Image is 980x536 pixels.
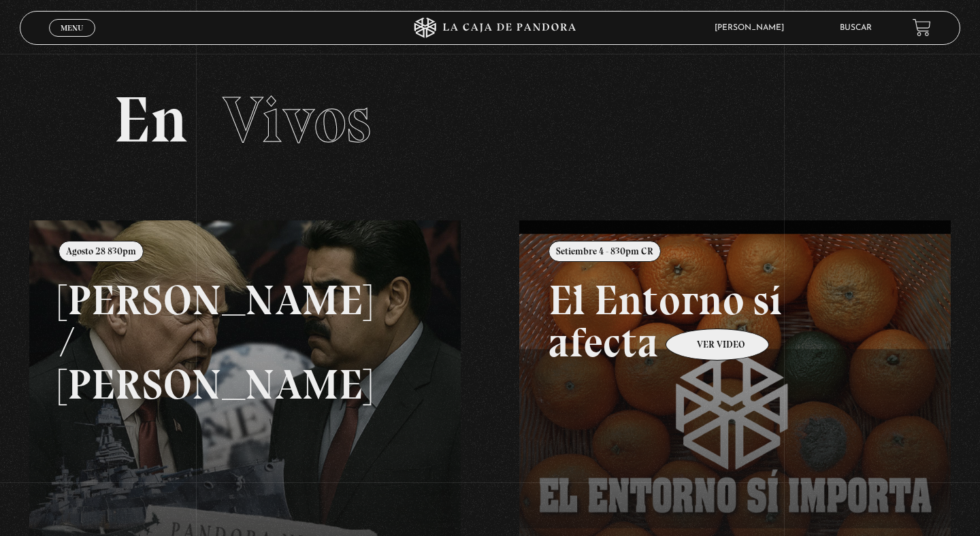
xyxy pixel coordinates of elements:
span: Cerrar [56,35,88,45]
h2: En [114,88,866,152]
span: Vivos [223,81,371,158]
span: Menu [61,24,83,32]
a: Buscar [840,24,872,32]
span: [PERSON_NAME] [708,24,798,32]
a: View your shopping cart [913,18,931,37]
